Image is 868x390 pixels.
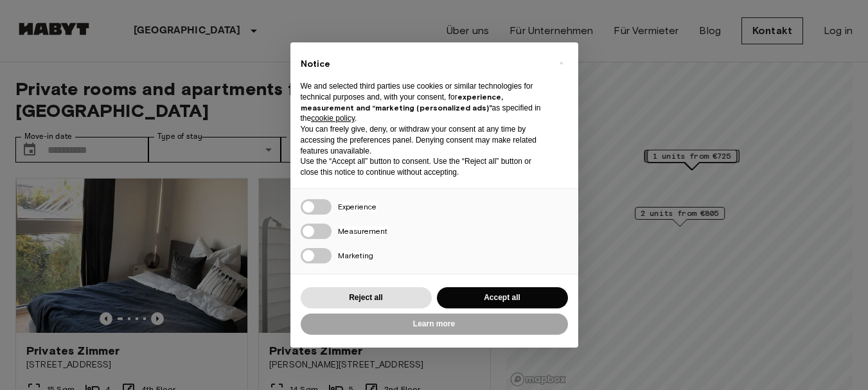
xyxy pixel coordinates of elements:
span: Marketing [338,251,373,260]
button: Close this notice [551,53,572,73]
p: You can freely give, deny, or withdraw your consent at any time by accessing the preferences pane... [301,124,547,156]
a: cookie policy [311,114,355,123]
p: We and selected third parties use cookies or similar technologies for technical purposes and, wit... [301,81,547,124]
strong: experience, measurement and “marketing (personalized ads)” [301,92,503,112]
button: Learn more [301,314,568,335]
span: × [559,55,563,71]
button: Accept all [437,287,568,308]
h2: Notice [301,58,547,71]
span: Measurement [338,226,387,236]
span: Experience [338,202,376,211]
button: Reject all [301,287,432,308]
p: Use the “Accept all” button to consent. Use the “Reject all” button or close this notice to conti... [301,156,547,178]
